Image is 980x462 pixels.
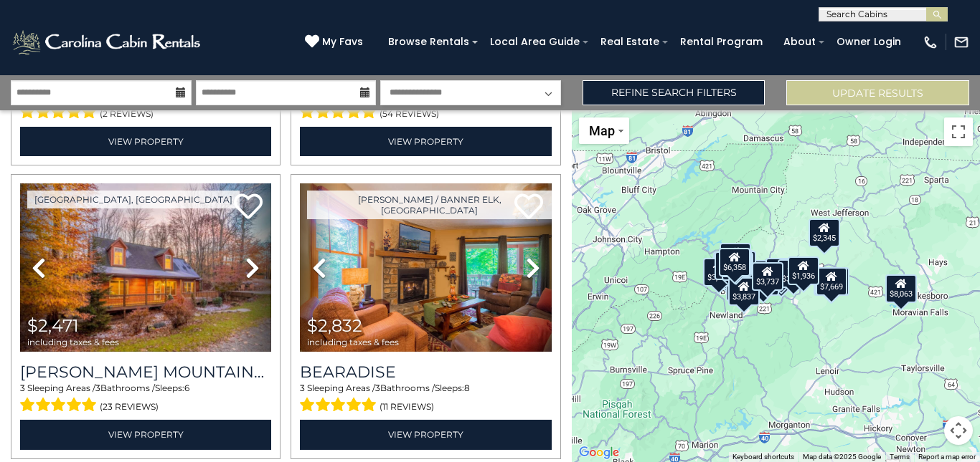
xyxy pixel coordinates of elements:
h3: Lei Lei Mountainstay [20,362,271,382]
a: About [776,31,823,53]
div: $2,832 [748,266,779,295]
a: [PERSON_NAME] Mountainstay [20,362,271,382]
a: View Property [300,127,551,156]
span: including taxes & fees [27,337,119,347]
span: Map data ©2025 Google [803,453,881,461]
a: My Favs [305,34,367,50]
a: [PERSON_NAME] / Banner Elk, [GEOGRAPHIC_DATA] [307,191,551,219]
img: Google [575,443,623,462]
a: [GEOGRAPHIC_DATA], [GEOGRAPHIC_DATA] [27,191,240,208]
span: (54 reviews) [380,105,439,123]
span: 3 [20,382,25,393]
span: 3 [375,382,380,393]
span: Map [589,123,615,138]
div: Sleeping Areas / Bathrooms / Sleeps: [20,382,271,416]
a: Open this area in Google Maps (opens a new window) [575,443,623,462]
span: including taxes & fees [307,337,399,347]
img: mail-regular-white.png [953,34,969,50]
div: $3,737 [752,261,783,290]
img: White-1-2.png [11,28,204,57]
span: My Favs [322,34,363,49]
div: $3,837 [728,276,760,305]
a: Report a map error [918,453,976,461]
img: thumbnail_163260191.jpeg [20,183,271,352]
a: Owner Login [829,31,908,53]
button: Update Results [786,80,969,105]
span: 8 [464,382,470,393]
a: Bearadise [300,362,551,382]
span: 3 [300,382,305,393]
span: (23 reviews) [100,398,159,416]
div: $3,260 [721,248,753,276]
span: 6 [184,382,189,393]
span: $2,832 [307,315,362,336]
button: Change map style [579,117,629,144]
button: Toggle fullscreen view [944,117,973,146]
div: $3,485 [704,258,735,287]
span: 3 [95,382,100,393]
div: $7,669 [816,267,847,296]
a: Refine Search Filters [583,80,765,105]
button: Keyboard shortcuts [732,452,794,462]
div: $3,272 [778,259,809,287]
div: $6,358 [720,247,751,276]
a: View Property [20,420,271,449]
a: Browse Rentals [381,31,476,53]
img: thumbnail_163264067.jpeg [300,183,551,352]
div: $8,063 [885,274,917,302]
button: Map camera controls [944,416,973,445]
a: Add to favorites [234,192,263,223]
span: (11 reviews) [380,398,434,416]
img: phone-regular-white.png [923,34,938,50]
a: Local Area Guide [483,31,587,53]
a: Terms (opens in new tab) [890,453,910,461]
div: $4,846 [715,251,746,279]
div: $2,345 [809,218,840,247]
div: $1,936 [788,256,820,285]
span: (2 reviews) [100,105,154,123]
div: Sleeping Areas / Bathrooms / Sleeps: [300,382,551,416]
a: View Property [300,420,551,449]
div: $3,051 [726,272,758,301]
div: $4,012 [746,260,778,289]
div: $3,353 [765,257,797,286]
a: Real Estate [593,31,666,53]
a: View Property [20,127,271,156]
span: $2,471 [27,315,79,336]
div: $1,849 [720,242,752,271]
a: Rental Program [673,31,770,53]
